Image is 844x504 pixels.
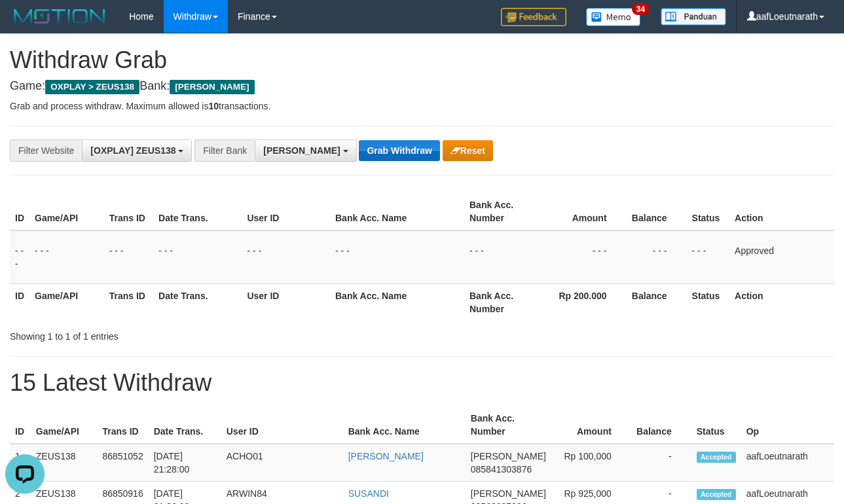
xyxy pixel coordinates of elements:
td: - [631,444,691,482]
span: [PERSON_NAME] [471,488,546,499]
th: Status [687,193,730,230]
span: Accepted [697,489,736,500]
td: - - - [29,230,104,284]
th: Bank Acc. Name [343,406,466,444]
button: [PERSON_NAME] [255,139,356,162]
img: Button%20Memo.svg [586,8,641,26]
th: Bank Acc. Name [330,193,464,230]
div: Showing 1 to 1 of 1 entries [10,325,342,343]
th: Amount [538,193,627,230]
th: Balance [627,283,687,321]
img: MOTION_logo.png [10,7,109,26]
img: panduan.png [661,8,726,26]
td: - - - [464,230,538,284]
button: Reset [443,140,493,161]
td: 1 [10,444,31,482]
span: OXPLAY > ZEUS138 [45,80,139,94]
th: Trans ID [97,406,148,444]
th: Trans ID [104,283,153,321]
td: - - - [330,230,464,284]
td: - - - [687,230,730,284]
th: Op [741,406,834,444]
td: aafLoeutnarath [741,444,834,482]
th: Action [729,283,834,321]
td: - - - [10,230,29,284]
th: ID [10,193,29,230]
span: [OXPLAY] ZEUS138 [90,145,175,156]
p: Grab and process withdraw. Maximum allowed is transactions. [10,99,834,113]
td: ACHO01 [221,444,343,482]
button: Grab Withdraw [359,140,439,161]
div: Filter Website [10,139,82,162]
span: [PERSON_NAME] [263,145,340,156]
th: User ID [242,193,330,230]
td: 86851052 [97,444,148,482]
th: Bank Acc. Number [466,406,551,444]
th: User ID [242,283,330,321]
td: - - - [242,230,330,284]
td: ZEUS138 [31,444,98,482]
img: Feedback.jpg [501,8,566,26]
th: Bank Acc. Number [464,193,538,230]
th: ID [10,283,29,321]
th: Date Trans. [153,283,242,321]
h4: Game: Bank: [10,80,834,93]
h1: Withdraw Grab [10,47,834,73]
td: - - - [104,230,153,284]
th: Game/API [29,283,104,321]
th: Amount [551,406,631,444]
th: Trans ID [104,193,153,230]
div: Filter Bank [194,139,255,162]
th: Action [729,193,834,230]
th: Game/API [31,406,98,444]
th: Bank Acc. Name [330,283,464,321]
span: Accepted [697,452,736,463]
span: Copy 085841303876 to clipboard [471,464,532,475]
button: [OXPLAY] ZEUS138 [82,139,192,162]
span: [PERSON_NAME] [170,80,254,94]
th: Status [691,406,741,444]
th: ID [10,406,31,444]
td: - - - [627,230,687,284]
td: Approved [729,230,834,284]
th: Status [687,283,730,321]
th: Balance [631,406,691,444]
th: Balance [627,193,687,230]
button: Open LiveChat chat widget [5,5,45,45]
span: [PERSON_NAME] [471,451,546,461]
a: [PERSON_NAME] [348,451,424,461]
th: Date Trans. [149,406,221,444]
th: Rp 200.000 [538,283,627,321]
th: User ID [221,406,343,444]
strong: 10 [208,101,219,111]
td: [DATE] 21:28:00 [149,444,221,482]
td: - - - [538,230,627,284]
td: Rp 100,000 [551,444,631,482]
th: Game/API [29,193,104,230]
td: - - - [153,230,242,284]
th: Bank Acc. Number [464,283,538,321]
h1: 15 Latest Withdraw [10,370,834,396]
span: 34 [632,3,650,15]
a: SUSANDI [348,488,389,499]
th: Date Trans. [153,193,242,230]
